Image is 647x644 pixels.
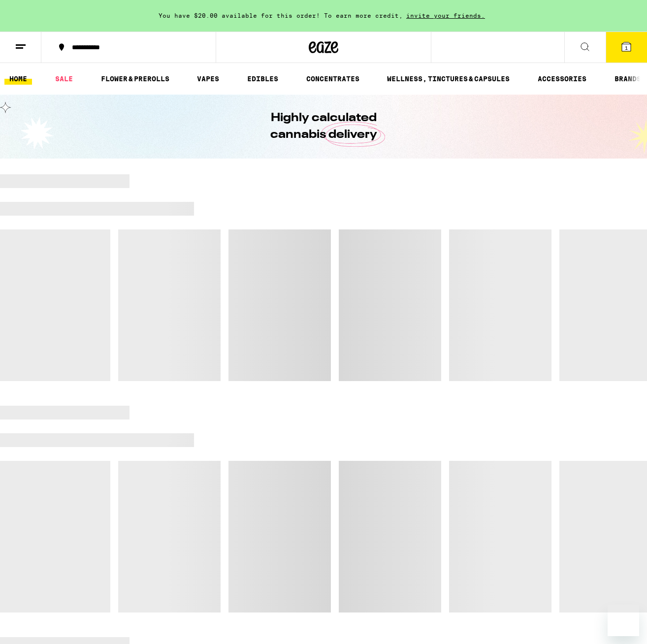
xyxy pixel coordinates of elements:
[301,73,364,85] a: CONCENTRATES
[403,12,488,19] span: invite your friends.
[192,73,224,85] a: VAPES
[159,12,403,19] span: You have $20.00 available for this order! To earn more credit,
[533,73,591,85] a: ACCESSORIES
[625,45,628,51] span: 1
[382,73,515,85] a: WELLNESS, TINCTURES & CAPSULES
[606,32,647,63] button: 1
[610,73,646,85] a: BRANDS
[608,605,639,636] iframe: Button to launch messaging window
[242,110,405,143] h1: Highly calculated cannabis delivery
[4,73,32,85] a: HOME
[242,73,283,85] a: EDIBLES
[50,73,78,85] a: SALE
[96,73,174,85] a: FLOWER & PREROLLS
